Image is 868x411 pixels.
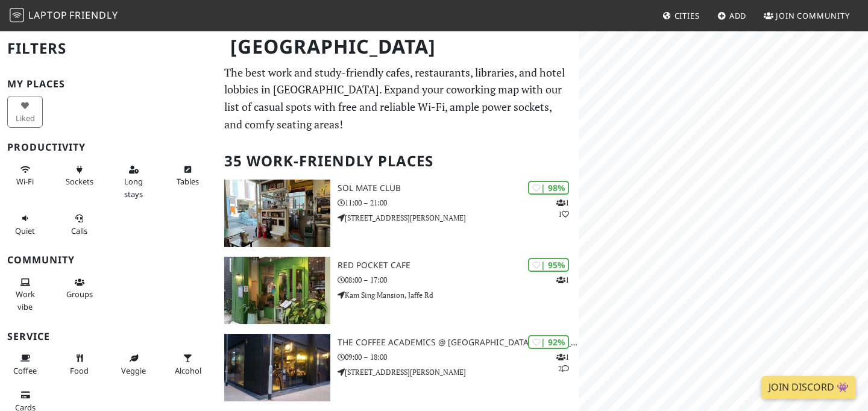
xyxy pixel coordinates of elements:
[675,10,700,21] span: Cities
[556,197,569,220] p: 1 1
[7,30,210,67] h2: Filters
[10,5,118,27] a: LaptopFriendly LaptopFriendly
[16,289,35,312] span: People working
[338,289,579,301] p: Kam Sing Mansion, Jaffe Rd
[224,180,330,247] img: SOL Mate Club
[61,272,97,304] button: Groups
[71,225,87,236] span: Video/audio calls
[121,365,146,376] span: Veggie
[338,260,579,271] h3: Red Pocket Cafe
[221,30,576,63] h1: [GEOGRAPHIC_DATA]
[124,176,143,199] span: Long stays
[177,176,199,187] span: Work-friendly tables
[528,335,569,349] div: | 92%
[224,143,571,180] h2: 35 Work-Friendly Places
[658,5,705,27] a: Cities
[338,197,579,209] p: 11:00 – 21:00
[224,64,571,133] p: The best work and study-friendly cafes, restaurants, libraries, and hotel lobbies in [GEOGRAPHIC_...
[338,351,579,363] p: 09:00 – 18:00
[15,225,35,236] span: Quiet
[7,160,43,192] button: Wi-Fi
[761,376,856,399] a: Join Discord 👾
[7,254,210,266] h3: Community
[7,209,43,240] button: Quiet
[712,5,752,27] a: Add
[556,274,569,286] p: 1
[528,258,569,272] div: | 95%
[7,142,210,153] h3: Productivity
[61,209,97,240] button: Calls
[7,78,210,90] h3: My Places
[338,183,579,193] h3: SOL Mate Club
[729,10,747,21] span: Add
[170,160,206,192] button: Tables
[69,8,118,22] span: Friendly
[217,180,579,247] a: SOL Mate Club | 98% 11 SOL Mate Club 11:00 – 21:00 [STREET_ADDRESS][PERSON_NAME]
[170,348,206,380] button: Alcohol
[338,212,579,224] p: [STREET_ADDRESS][PERSON_NAME]
[7,331,210,342] h3: Service
[556,351,569,374] p: 1 2
[528,181,569,195] div: | 98%
[224,334,330,401] img: The Coffee Academics @ Sai Yuen Lane
[66,289,93,300] span: Group tables
[217,257,579,324] a: Red Pocket Cafe | 95% 1 Red Pocket Cafe 08:00 – 17:00 Kam Sing Mansion, Jaffe Rd
[70,365,89,376] span: Food
[759,5,855,27] a: Join Community
[7,272,43,316] button: Work vibe
[16,176,34,187] span: Stable Wi-Fi
[61,160,97,192] button: Sockets
[10,8,24,22] img: LaptopFriendly
[66,176,93,187] span: Power sockets
[338,366,579,378] p: [STREET_ADDRESS][PERSON_NAME]
[338,274,579,286] p: 08:00 – 17:00
[116,160,151,204] button: Long stays
[13,365,37,376] span: Coffee
[217,334,579,401] a: The Coffee Academics @ Sai Yuen Lane | 92% 12 The Coffee Academics @ [GEOGRAPHIC_DATA][PERSON_NAM...
[224,257,330,324] img: Red Pocket Cafe
[7,348,43,380] button: Coffee
[338,337,579,348] h3: The Coffee Academics @ [GEOGRAPHIC_DATA][PERSON_NAME]
[175,365,201,376] span: Alcohol
[61,348,97,380] button: Food
[116,348,151,380] button: Veggie
[28,8,68,22] span: Laptop
[776,10,850,21] span: Join Community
